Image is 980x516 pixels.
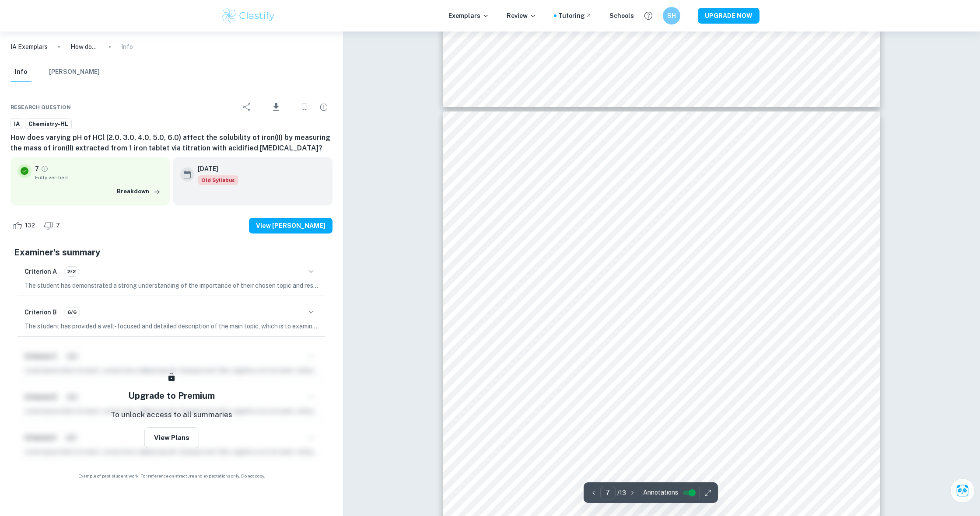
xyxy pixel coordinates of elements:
[10,119,23,129] a: IA
[24,281,318,290] p: The student has demonstrated a strong understanding of the importance of their chosen topic and r...
[42,219,65,233] div: Dislike
[617,488,626,498] p: / 13
[25,120,71,129] span: Chemistry-HL
[64,268,79,275] span: 2/2
[51,221,65,230] span: 7
[20,221,40,230] span: 132
[643,488,678,497] span: Annotations
[198,164,231,174] h6: [DATE]
[198,175,238,185] div: Starting from the May 2025 session, the Chemistry IA requirements have changed. It's OK to refer ...
[10,42,48,52] a: IA Exemplars
[641,8,656,23] button: Help and Feedback
[315,98,332,116] div: Report issue
[667,11,677,21] h6: SH
[10,132,332,153] h6: How does varying pH of HCl (2.0, 3.0, 4.0, 5.0, 6.0) affect the solubility of iron(II) by measuri...
[238,98,256,116] div: Share
[41,165,49,173] a: Grade fully verified
[950,478,975,503] button: Ask Clai
[121,42,133,52] p: Info
[10,63,31,82] button: Info
[70,42,98,52] p: How does varying pH of HCl (2.0, 3.0, 4.0, 5.0, 6.0) affect the solubility of iron(II) by measuri...
[609,11,634,21] a: Schools
[111,409,232,421] p: To unlock access to all summaries
[507,11,536,21] p: Review
[11,120,23,129] span: IA
[14,246,329,259] h5: Examiner's summary
[296,98,313,116] div: Bookmark
[448,11,489,21] p: Exemplars
[698,8,759,24] button: UPGRADE NOW
[258,96,294,119] div: Download
[24,307,57,317] h6: Criterion B
[25,119,72,129] a: Chemistry-HL
[24,321,318,331] p: The student has provided a well-focused and detailed description of the main topic, which is to e...
[10,103,71,111] span: Research question
[144,427,199,448] button: View Plans
[10,219,40,233] div: Like
[115,185,163,198] button: Breakdown
[10,473,332,479] span: Example of past student work. For reference on structure and expectations only. Do not copy.
[64,308,80,316] span: 6/6
[128,389,215,402] h5: Upgrade to Premium
[35,164,39,174] p: 7
[220,7,276,24] img: Clastify logo
[49,63,100,82] button: [PERSON_NAME]
[198,175,238,185] span: Old Syllabus
[558,11,592,21] a: Tutoring
[249,218,332,234] button: View [PERSON_NAME]
[24,267,57,276] h6: Criterion A
[35,174,163,181] span: Fully verified
[663,7,680,24] button: SH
